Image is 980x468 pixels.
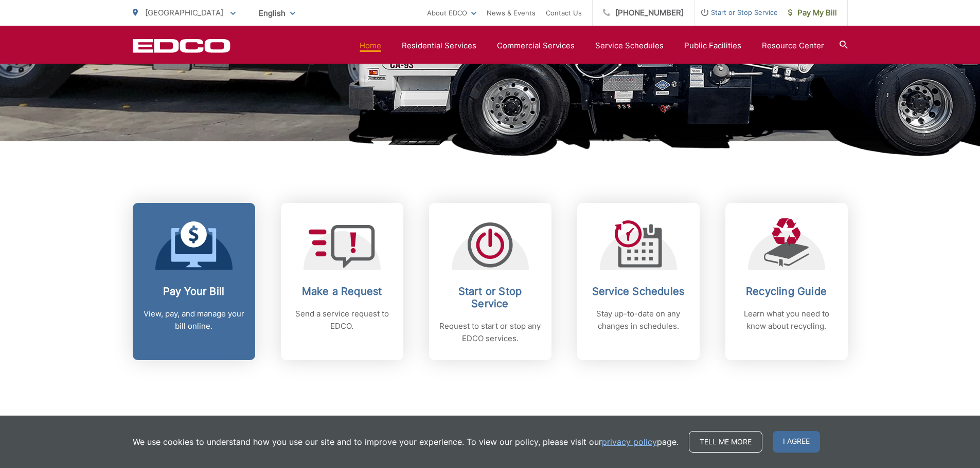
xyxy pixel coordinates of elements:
[497,40,575,52] a: Commercial Services
[577,203,700,360] a: Service Schedules Stay up-to-date on any changes in schedules.
[725,203,848,360] a: Recycling Guide Learn what you need to know about recycling.
[291,308,393,332] p: Send a service request to EDCO.
[143,285,245,297] h2: Pay Your Bill
[427,7,476,19] a: About EDCO
[291,285,393,297] h2: Make a Request
[133,203,255,360] a: Pay Your Bill View, pay, and manage your bill online.
[133,436,679,448] p: We use cookies to understand how you use our site and to improve your experience. To view our pol...
[587,308,689,332] p: Stay up-to-date on any changes in schedules.
[360,40,381,52] a: Home
[143,308,245,332] p: View, pay, and manage your bill online.
[595,40,664,52] a: Service Schedules
[773,431,820,453] span: I agree
[439,285,541,310] h2: Start or Stop Service
[439,320,541,345] p: Request to start or stop any EDCO services.
[587,285,689,297] h2: Service Schedules
[602,436,657,448] a: privacy policy
[133,39,230,53] a: EDCD logo. Return to the homepage.
[762,40,824,52] a: Resource Center
[487,7,536,19] a: News & Events
[251,4,303,22] span: English
[736,285,838,297] h2: Recycling Guide
[546,7,582,19] a: Contact Us
[281,203,403,360] a: Make a Request Send a service request to EDCO.
[402,40,476,52] a: Residential Services
[736,308,838,332] p: Learn what you need to know about recycling.
[145,8,223,17] span: [GEOGRAPHIC_DATA]
[684,40,741,52] a: Public Facilities
[689,431,762,453] a: Tell me more
[788,7,837,19] span: Pay My Bill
